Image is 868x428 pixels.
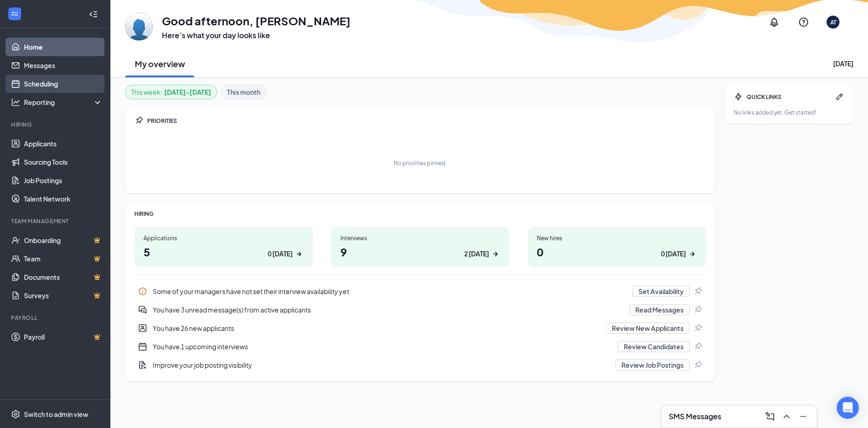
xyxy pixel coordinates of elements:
[11,314,101,322] div: Payroll
[629,304,690,315] button: Read Messages
[837,397,859,419] div: Open Intercom Messenger
[138,324,147,333] svg: UserEntity
[134,301,706,319] div: You have 3 unread message(s) from active applicants
[693,360,702,370] svg: Pin
[24,153,103,171] a: Sourcing Tools
[734,92,743,101] svg: Bolt
[24,231,103,249] a: OnboardingCrown
[134,319,706,337] a: UserEntityYou have 26 new applicantsReview New ApplicantsPin
[153,342,612,351] div: You have 1 upcoming interviews
[294,249,304,259] svg: ArrowRight
[11,121,101,128] div: Hiring
[134,356,706,374] a: DocumentAddImprove your job posting visibilityReview Job PostingsPin
[134,319,706,337] div: You have 26 new applicants
[11,98,20,107] svg: Analysis
[24,328,103,346] a: PayrollCrown
[134,282,706,301] div: Some of your managers have not set their interview availability yet
[138,305,147,314] svg: DoubleChatActive
[10,9,19,18] svg: WorkstreamLogo
[134,210,706,218] div: HIRING
[134,356,706,374] div: Improve your job posting visibility
[134,337,706,356] div: You have 1 upcoming interviews
[162,13,351,29] h1: Good afternoon, [PERSON_NAME]
[24,410,88,419] div: Switch to admin view
[144,234,304,242] div: Applications
[24,286,103,305] a: SurveysCrown
[693,305,702,314] svg: Pin
[24,75,103,93] a: Scheduling
[340,244,500,260] h1: 9
[24,171,103,190] a: Job Postings
[134,116,144,125] svg: Pin
[134,337,706,356] a: CalendarNewYou have 1 upcoming interviewsReview CandidatesPin
[134,227,313,267] a: Applications50 [DATE]ArrowRight
[134,282,706,301] a: InfoSome of your managers have not set their interview availability yetSet AvailabilityPin
[618,341,690,352] button: Review Candidates
[135,58,185,69] h2: My overview
[661,249,686,259] div: 0 [DATE]
[835,92,844,101] svg: Pen
[138,360,147,370] svg: DocumentAdd
[537,244,697,260] h1: 0
[798,17,809,28] svg: QuestionInfo
[769,17,780,28] svg: Notifications
[669,411,721,422] h3: SMS Messages
[162,30,351,40] h3: Here’s what your day looks like
[138,287,147,296] svg: Info
[153,305,624,314] div: You have 3 unread message(s) from active applicants
[693,342,702,351] svg: Pin
[734,109,844,116] div: No links added yet. Get started!
[125,13,153,40] img: Allison Turner
[747,93,831,101] div: QUICK LINKS
[24,190,103,208] a: Talent Network
[795,409,810,424] button: Minimize
[147,117,706,125] div: PRIORITIES
[164,87,211,97] b: [DATE] - [DATE]
[606,323,690,334] button: Review New Applicants
[153,360,610,370] div: Improve your job posting visibility
[227,87,260,97] b: This month
[762,409,776,424] button: ComposeMessage
[765,411,776,422] svg: ComposeMessage
[688,249,697,259] svg: ArrowRight
[632,286,690,297] button: Set Availability
[11,410,20,419] svg: Settings
[268,249,293,259] div: 0 [DATE]
[24,38,103,56] a: Home
[153,324,600,333] div: You have 26 new applicants
[693,287,702,296] svg: Pin
[778,409,793,424] button: ChevronUp
[134,301,706,319] a: DoubleChatActiveYou have 3 unread message(s) from active applicantsRead MessagesPin
[11,217,101,225] div: Team Management
[131,87,211,97] div: This week :
[798,411,809,422] svg: Minimize
[24,56,103,75] a: Messages
[24,268,103,286] a: DocumentsCrown
[833,59,853,68] div: [DATE]
[528,227,706,267] a: New hires00 [DATE]ArrowRight
[24,134,103,153] a: Applicants
[89,10,98,19] svg: Collapse
[331,227,510,267] a: Interviews92 [DATE]ArrowRight
[491,249,500,259] svg: ArrowRight
[138,342,147,351] svg: CalendarNew
[537,234,697,242] div: New hires
[153,287,627,296] div: Some of your managers have not set their interview availability yet
[394,159,447,167] div: No priorities pinned.
[340,234,500,242] div: Interviews
[24,249,103,268] a: TeamCrown
[781,411,792,422] svg: ChevronUp
[24,98,103,107] div: Reporting
[693,324,702,333] svg: Pin
[144,244,304,260] h1: 5
[464,249,489,259] div: 2 [DATE]
[830,18,836,26] div: AT
[615,359,690,370] button: Review Job Postings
